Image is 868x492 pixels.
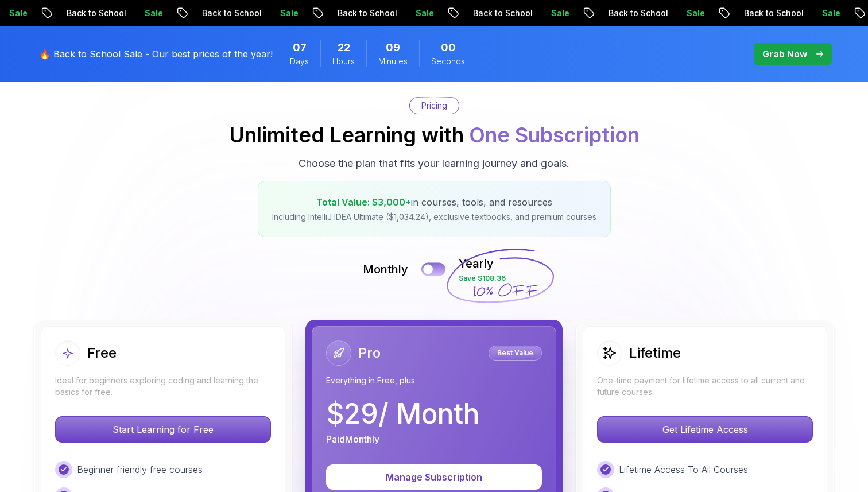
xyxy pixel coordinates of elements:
[590,7,668,19] p: Back to School
[725,7,803,19] p: Back to School
[363,261,408,277] p: Monthly
[332,56,355,67] span: Hours
[126,7,162,19] p: Sale
[87,344,117,362] h2: Free
[326,471,542,483] a: Manage Subscription
[597,375,813,398] p: One-time payment for lifetime access to all current and future courses.
[326,375,542,386] p: Everything in Free, plus
[39,47,273,61] p: 🔥 Back to School Sale - Our best prices of the year!
[386,40,400,56] span: 9 Minutes
[261,7,298,19] p: Sale
[55,416,271,443] button: Start Learning for Free
[762,47,807,61] p: Grab Now
[319,7,397,19] p: Back to School
[340,470,528,484] p: Manage Subscription
[378,56,408,67] span: Minutes
[326,432,379,446] p: Paid Monthly
[183,7,261,19] p: Back to School
[77,463,203,476] p: Beginner friendly free courses
[421,100,447,111] p: Pricing
[431,56,465,67] span: Seconds
[469,122,640,148] span: One Subscription
[441,40,456,56] span: 0 Seconds
[56,417,270,442] p: Start Learning for Free
[290,56,309,67] span: Days
[338,40,350,56] span: 22 Hours
[597,416,813,443] button: Get Lifetime Access
[598,417,812,442] p: Get Lifetime Access
[55,375,271,398] p: Ideal for beginners exploring coding and learning the basics for free.
[619,463,748,476] p: Lifetime Access To All Courses
[293,40,307,56] span: 7 Days
[490,347,540,359] p: Best Value
[48,7,126,19] p: Back to School
[55,424,271,435] a: Start Learning for Free
[397,7,433,19] p: Sale
[229,123,640,146] h2: Unlimited Learning with
[272,211,596,223] p: Including IntelliJ IDEA Ultimate ($1,034.24), exclusive textbooks, and premium courses
[316,196,411,208] span: Total Value: $3,000+
[629,344,681,362] h2: Lifetime
[326,464,542,490] button: Manage Subscription
[272,195,596,209] p: in courses, tools, and resources
[803,7,840,19] p: Sale
[358,344,381,362] h2: Pro
[326,400,479,428] p: $ 29 / Month
[454,7,532,19] p: Back to School
[668,7,704,19] p: Sale
[299,156,569,172] p: Choose the plan that fits your learning journey and goals.
[532,7,569,19] p: Sale
[597,424,813,435] a: Get Lifetime Access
